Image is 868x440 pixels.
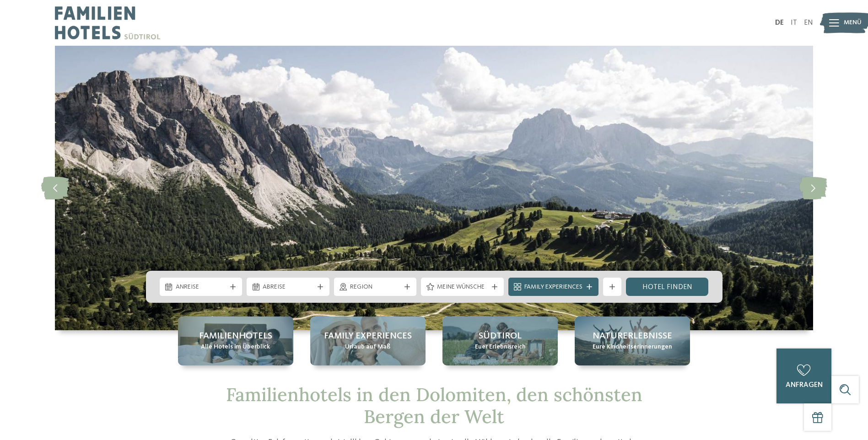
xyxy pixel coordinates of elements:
[178,317,293,365] a: Familienhotels in den Dolomiten: Urlaub im Reich der bleichen Berge Familienhotels Alle Hotels im...
[199,330,272,343] span: Familienhotels
[201,343,270,352] span: Alle Hotels im Überblick
[176,283,226,292] span: Anreise
[475,343,526,352] span: Euer Erlebnisreich
[345,343,390,352] span: Urlaub auf Maß
[776,349,831,403] a: anfragen
[226,383,642,428] span: Familienhotels in den Dolomiten, den schönsten Bergen der Welt
[844,18,862,27] span: Menü
[263,283,313,292] span: Abreise
[442,317,558,365] a: Familienhotels in den Dolomiten: Urlaub im Reich der bleichen Berge Südtirol Euer Erlebnisreich
[479,330,522,343] span: Südtirol
[791,19,797,27] a: IT
[593,343,672,352] span: Eure Kindheitserinnerungen
[324,330,412,343] span: Family Experiences
[55,46,813,330] img: Familienhotels in den Dolomiten: Urlaub im Reich der bleichen Berge
[310,317,426,365] a: Familienhotels in den Dolomiten: Urlaub im Reich der bleichen Berge Family Experiences Urlaub auf...
[626,278,709,296] a: Hotel finden
[350,283,401,292] span: Region
[775,19,784,27] a: DE
[786,381,823,389] span: anfragen
[437,283,488,292] span: Meine Wünsche
[524,283,582,292] span: Family Experiences
[575,317,690,365] a: Familienhotels in den Dolomiten: Urlaub im Reich der bleichen Berge Naturerlebnisse Eure Kindheit...
[593,330,672,343] span: Naturerlebnisse
[804,19,813,27] a: EN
